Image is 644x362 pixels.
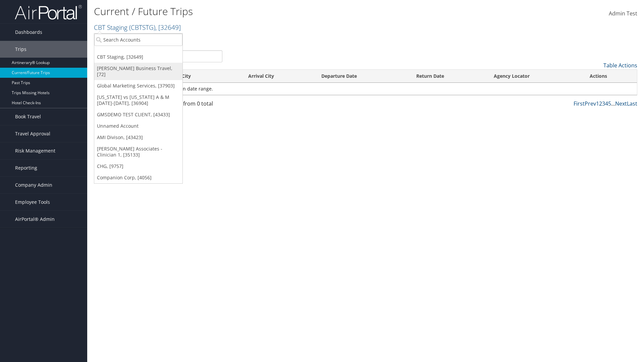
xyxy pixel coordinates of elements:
[15,142,55,159] span: Risk Management
[94,109,182,120] a: GMSDEMO TEST CLIENT, [43433]
[488,70,584,83] th: Agency Locator: activate to sort column ascending
[599,100,602,107] a: 2
[410,70,488,83] th: Return Date: activate to sort column ascending
[151,70,243,83] th: Departure City: activate to sort column ascending
[94,172,182,183] a: Companion Corp, [4056]
[94,132,182,143] a: AMI Divison, [43423]
[585,100,596,107] a: Prev
[611,100,615,107] span: …
[627,100,637,107] a: Last
[94,92,182,109] a: [US_STATE] vs [US_STATE] A & M [DATE]-[DATE], [36904]
[605,100,608,107] a: 4
[94,80,182,92] a: Global Marketing Services, [37903]
[596,100,599,107] a: 1
[608,100,611,107] a: 5
[15,125,50,142] span: Travel Approval
[94,161,182,172] a: CHG, [9757]
[94,34,182,46] input: Search Accounts
[94,4,456,18] h1: Current / Future Trips
[129,23,155,32] span: ( CBTSTG )
[94,63,182,80] a: [PERSON_NAME] Business Travel, [72]
[15,194,50,210] span: Employee Tools
[15,160,37,176] span: Reporting
[615,100,627,107] a: Next
[242,70,315,83] th: Arrival City: activate to sort column ascending
[94,51,182,63] a: CBT Staging, [32649]
[315,70,410,83] th: Departure Date: activate to sort column descending
[94,120,182,132] a: Unnamed Account
[15,24,42,41] span: Dashboards
[94,83,637,95] td: No Airtineraries found within the given date range.
[15,211,55,228] span: AirPortal® Admin
[603,62,637,69] a: Table Actions
[15,108,41,125] span: Book Travel
[584,70,637,83] th: Actions
[15,41,26,58] span: Trips
[609,10,637,17] span: Admin Test
[609,3,637,24] a: Admin Test
[15,177,52,193] span: Company Admin
[94,35,456,44] p: Filter:
[15,4,82,20] img: airportal-logo.png
[602,100,605,107] a: 3
[574,100,585,107] a: First
[155,23,181,32] span: , [ 32649 ]
[94,23,181,32] a: CBT Staging
[94,143,182,161] a: [PERSON_NAME] Associates - Clinician 1, [35133]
